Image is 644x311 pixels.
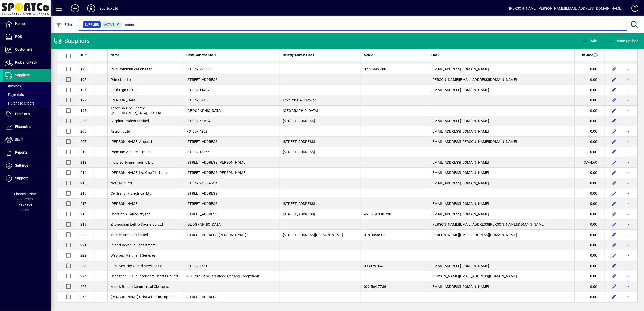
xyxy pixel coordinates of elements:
span: [EMAIL_ADDRESS][DOMAIN_NAME] [431,212,489,216]
span: Pick and Pack [15,60,37,64]
button: Edit [610,86,618,94]
td: 0.00 [574,199,605,209]
span: [GEOGRAPHIC_DATA] [283,109,318,113]
span: Staff [15,138,23,142]
span: Premium Apparel Limited [111,150,152,154]
span: 218 [80,212,87,216]
a: Payments [3,90,51,99]
span: More Options [608,39,639,43]
span: Invoices [5,84,21,88]
span: Settings [15,163,28,167]
td: 0.00 [574,219,605,230]
span: PO Box 11497 [186,88,210,92]
mat-chip: Activation Status: Active [102,21,122,28]
button: More options [623,107,631,115]
span: [EMAIL_ADDRESS][DOMAIN_NAME] [431,67,489,71]
span: 206 [80,129,87,133]
button: Edit [610,65,618,73]
span: Suppliers [15,73,30,77]
span: [EMAIL_ADDRESS][DOMAIN_NAME] [431,160,489,164]
span: [EMAIL_ADDRESS][DOMAIN_NAME] [431,171,489,175]
button: More options [623,138,631,146]
button: More options [623,169,631,177]
span: 212 [80,160,87,164]
span: [EMAIL_ADDRESS][DOMAIN_NAME] [431,129,489,133]
button: Edit [610,251,618,260]
span: Balance ($) [582,52,598,58]
td: 0.00 [574,188,605,199]
button: More options [623,272,631,280]
td: 0.00 [574,126,605,137]
td: 0.00 [574,106,605,116]
span: [STREET_ADDRESS] [186,212,219,216]
td: 0.00 [574,74,605,85]
button: Edit [610,241,618,249]
span: Customers [15,47,32,51]
span: [PERSON_NAME] [111,98,138,102]
button: More options [623,293,631,301]
span: First Security Guard Services Ltd [111,264,163,268]
button: Filter [55,20,74,29]
button: Edit [610,272,618,280]
button: Edit [610,200,618,208]
span: 217 [80,202,87,206]
button: Edit [610,117,618,125]
span: Central City Electrical Ltd [111,191,152,195]
span: Purchase Orders [5,101,34,105]
span: 258 [80,295,87,299]
div: Sportco Ltd [99,4,118,12]
span: 193 [80,67,87,71]
span: [EMAIL_ADDRESS][DOMAIN_NAME] [431,284,489,289]
span: [PERSON_NAME] t/a One Platform [111,171,167,175]
span: 195 [80,77,87,82]
span: 022 564 7736 [364,284,386,289]
span: 215 [80,181,87,185]
span: 222 [80,253,87,257]
span: 221 [80,243,87,247]
button: More options [623,241,631,249]
button: Edit [610,75,618,84]
span: 201-202 Tianxuan Block Xingang Tongxuanh [186,274,259,278]
a: Support [3,172,51,185]
span: 196 [80,88,87,92]
span: Mop & Broom Commercial Cleaners. [111,284,169,289]
a: Purchase Orders [3,99,51,108]
span: [STREET_ADDRESS][PERSON_NAME] [186,160,246,164]
td: 0.00 [574,271,605,281]
button: More options [623,158,631,166]
span: [STREET_ADDRESS] [186,202,219,206]
span: Home [15,22,25,26]
span: [PERSON_NAME] [111,202,138,206]
div: [PERSON_NAME] [PERSON_NAME][EMAIL_ADDRESS][DOMAIN_NAME] [509,4,623,12]
span: 093079104 [364,264,383,268]
a: Financials [3,121,51,133]
button: More options [623,75,631,84]
span: [EMAIL_ADDRESS][DOMAIN_NAME] [431,181,489,185]
span: Plus Communications Ltd [111,67,153,71]
a: Knowledge Base [628,1,638,17]
a: POS [3,31,51,43]
span: Payments [5,93,24,97]
span: Trainer Armour Limited [111,233,148,237]
button: More options [623,65,631,73]
div: Suppliers [54,37,90,45]
span: [PERSON_NAME] Apparel [111,140,152,144]
button: Edit [610,220,618,228]
span: [EMAIL_ADDRESS][DOMAIN_NAME] [431,264,489,268]
span: PO Box 5745 [186,98,208,102]
td: 0.00 [574,95,605,106]
span: Surplus Traders Limited [111,119,149,123]
span: [STREET_ADDRESS] [283,202,315,206]
div: Email [431,52,571,58]
span: PO Box 58 594 [186,119,210,123]
span: Financials [15,125,31,129]
span: Three Six One Degree ([GEOGRAPHIC_DATA]) CO. Ltd [111,106,161,115]
span: ID [80,52,83,58]
span: 210 [80,150,87,154]
button: More options [623,210,631,218]
span: 219 [80,222,87,226]
div: Balance ($) [578,52,602,58]
button: More options [623,86,631,94]
a: Home [3,18,51,30]
span: Filter [56,23,73,27]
